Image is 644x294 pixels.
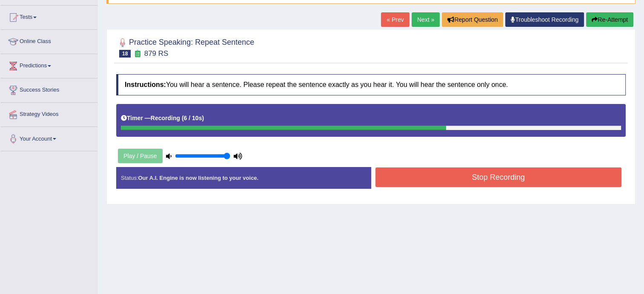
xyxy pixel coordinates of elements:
[375,167,622,187] button: Stop Recording
[412,12,440,27] a: Next »
[505,12,584,27] a: Troubleshoot Recording
[0,127,97,148] a: Your Account
[0,78,97,100] a: Success Stories
[202,115,204,121] b: )
[116,74,626,95] h4: You will hear a sentence. Please repeat the sentence exactly as you hear it. You will hear the se...
[116,36,254,58] h2: Practice Speaking: Repeat Sentence
[125,81,166,88] b: Instructions:
[119,50,131,58] span: 18
[184,115,202,121] b: 6 / 10s
[0,30,97,51] a: Online Class
[381,12,409,27] a: « Prev
[151,115,180,121] b: Recording
[121,115,204,121] h5: Timer —
[586,12,633,27] button: Re-Attempt
[182,115,184,121] b: (
[116,167,371,189] div: Status:
[133,50,142,58] small: Exam occurring question
[138,175,258,181] strong: Our A.I. Engine is now listening to your voice.
[0,103,97,124] a: Strategy Videos
[144,49,169,58] small: 879 RS
[0,54,97,75] a: Predictions
[442,12,503,27] button: Report Question
[0,6,97,27] a: Tests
